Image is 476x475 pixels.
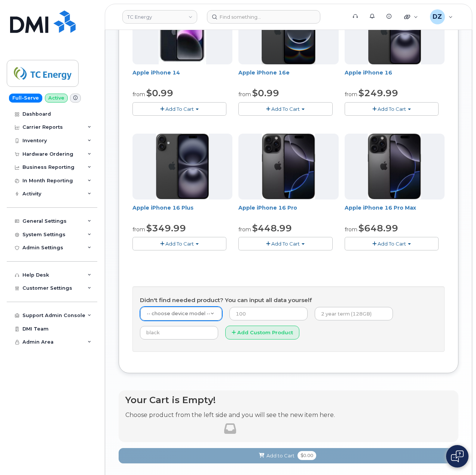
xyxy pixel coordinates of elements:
span: Add To Cart [271,241,300,247]
button: Add To Cart [238,237,332,250]
small: from [132,226,145,233]
button: Add To Cart [238,102,332,115]
span: $648.99 [358,223,398,234]
a: Apple iPhone 16 Plus [132,204,193,211]
div: Devon Zellars [425,9,458,24]
input: 2 year term (128GB) [315,307,393,320]
button: Add To Cart [132,102,226,115]
img: iphone_16_pro.png [262,134,315,200]
a: Apple iPhone 14 [132,69,180,76]
div: Apple iPhone 16e [238,69,338,84]
div: Quicklinks [399,9,423,24]
img: iphone_16_plus.png [156,134,209,200]
span: Add To Cart [378,106,406,112]
span: $0.99 [146,88,173,98]
span: -- choose device model -- [147,311,210,316]
input: black [140,326,218,339]
a: Apple iPhone 16 Pro [238,204,297,211]
small: from [345,226,357,233]
small: from [238,91,251,98]
small: from [132,91,145,98]
h4: Your Cart is Empty! [125,395,335,405]
div: Apple iPhone 14 [132,69,232,84]
span: Add to Cart [266,452,295,459]
button: Add to Cart $0.00 [119,448,458,463]
span: DZ [433,12,442,21]
div: Apple iPhone 16 [345,69,445,84]
button: Add Custom Product [225,326,299,339]
span: Add To Cart [378,241,406,247]
input: Find something... [207,10,320,24]
a: Apple iPhone 16 Pro Max [345,204,416,211]
a: Apple iPhone 16 [345,69,392,76]
div: Apple iPhone 16 Plus [132,204,232,219]
small: from [238,226,251,233]
h4: Didn't find needed product? You can input all data yourself [140,297,437,304]
a: TC Energy [122,10,197,24]
span: Add To Cart [165,106,194,112]
span: Add To Cart [165,241,194,247]
div: Apple iPhone 16 Pro Max [345,204,445,219]
span: $349.99 [146,223,186,234]
span: $0.00 [297,451,316,460]
button: Add To Cart [132,237,226,250]
a: -- choose device model -- [140,307,222,320]
input: 100 [229,307,308,320]
img: Open chat [451,450,464,462]
img: iphone_16_pro.png [368,134,421,200]
button: Add To Cart [345,102,439,115]
div: Apple iPhone 16 Pro [238,204,338,219]
span: $448.99 [252,223,292,234]
small: from [345,91,357,98]
a: Apple iPhone 16e [238,69,290,76]
span: $0.99 [252,88,279,98]
p: Choose product from the left side and you will see the new item here. [125,411,335,420]
span: $249.99 [358,88,398,98]
button: Add To Cart [345,237,439,250]
span: Add To Cart [271,106,300,112]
